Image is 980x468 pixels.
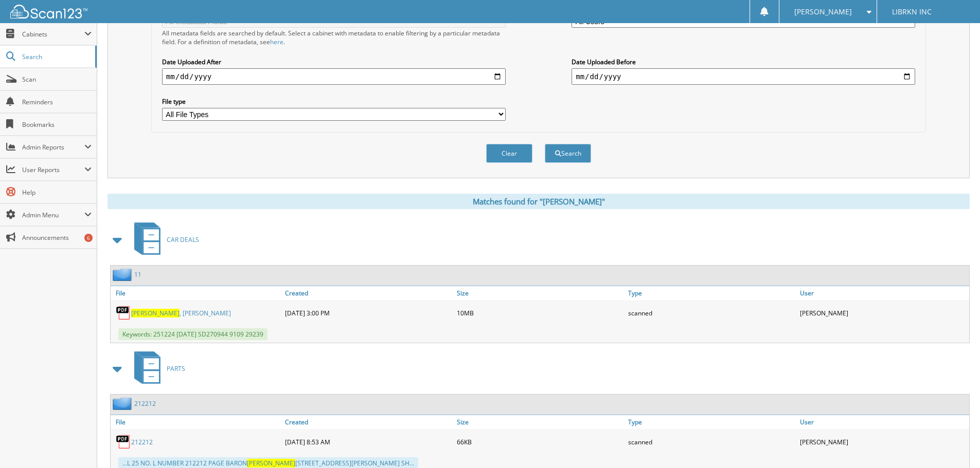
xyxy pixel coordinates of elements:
a: [PERSON_NAME], [PERSON_NAME] [131,309,231,317]
a: Size [454,286,626,300]
label: Date Uploaded Before [572,58,915,66]
div: 66KB [454,432,626,452]
a: File [111,286,282,300]
span: CAR DEALS [167,235,199,244]
a: 11 [134,270,141,279]
a: CAR DEALS [128,219,199,260]
div: 6 [84,234,93,242]
a: 212212 [131,438,153,446]
span: Admin Menu [22,211,84,219]
a: Type [626,286,797,300]
div: [PERSON_NAME] [797,432,969,452]
input: end [572,68,915,85]
div: 10MB [454,303,626,323]
div: scanned [626,432,797,452]
span: User Reports [22,165,84,174]
a: User [797,286,969,300]
label: Date Uploaded After [162,58,506,66]
div: scanned [626,303,797,323]
span: Admin Reports [22,143,84,152]
span: LIBRKN INC [892,9,932,15]
span: Announcements [22,233,92,242]
img: folder2.png [113,397,134,410]
img: PDF.png [116,434,131,450]
a: PARTS [128,348,185,389]
span: Scan [22,75,92,84]
span: Search [22,52,90,61]
span: Bookmarks [22,120,92,129]
a: User [797,415,969,429]
button: Clear [486,144,532,163]
a: 212212 [134,399,156,408]
span: Keywords: 251224 [DATE] SD270944 9109 29239 [118,328,268,340]
a: here [270,38,283,46]
img: PDF.png [116,305,131,321]
a: Created [282,286,454,300]
a: Size [454,415,626,429]
span: [PERSON_NAME] [794,9,852,15]
a: File [111,415,282,429]
div: [DATE] 3:00 PM [282,303,454,323]
button: Search [545,144,591,163]
span: [PERSON_NAME] [131,309,180,317]
span: Cabinets [22,30,84,39]
div: Matches found for "[PERSON_NAME]" [108,194,970,209]
div: All metadata fields are searched by default. Select a cabinet with metadata to enable filtering b... [162,29,506,46]
a: Created [282,415,454,429]
img: folder2.png [113,268,134,281]
a: Type [626,415,797,429]
span: Reminders [22,98,92,106]
img: scan123-logo-white.svg [10,5,87,18]
input: start [162,68,506,85]
span: PARTS [167,364,185,373]
div: [DATE] 8:53 AM [282,432,454,452]
label: File type [162,97,506,106]
span: Help [22,188,92,197]
div: [PERSON_NAME] [797,303,969,323]
span: [PERSON_NAME] [247,459,295,467]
